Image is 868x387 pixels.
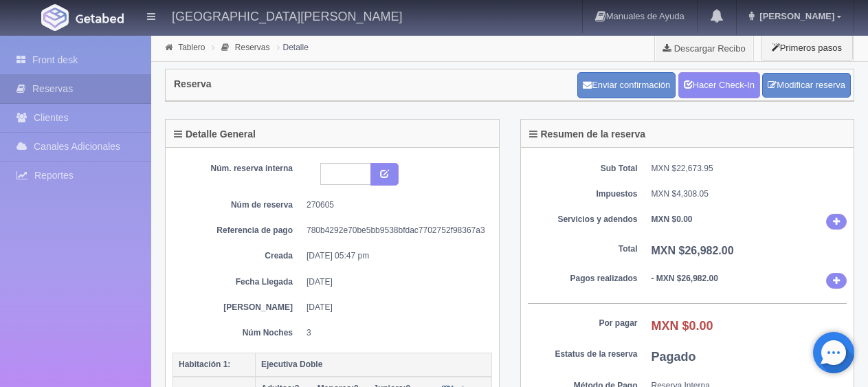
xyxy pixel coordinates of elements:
dt: Servicios y adendos [528,214,638,225]
dt: Núm Noches [183,327,293,339]
span: [PERSON_NAME] [756,11,834,21]
dd: MXN $4,308.05 [652,188,847,200]
b: Pagado [652,350,696,364]
b: MXN $26,982.00 [652,245,734,256]
dt: Creada [183,250,293,262]
dt: Por pagar [528,318,638,329]
dt: Núm. reserva interna [183,163,293,175]
dt: Fecha Llegada [183,276,293,288]
img: Getabed [41,4,69,31]
a: Reservas [235,43,270,52]
dd: 780b4292e70be5bb9538bfdac7702752f98367a3 [307,225,482,236]
dd: 270605 [307,199,482,211]
dd: [DATE] 05:47 pm [307,250,482,262]
b: MXN $0.00 [652,319,713,333]
dt: Pagos realizados [528,273,638,285]
dt: Referencia de pago [183,225,293,236]
dt: Total [528,243,638,255]
dd: MXN $22,673.95 [652,163,847,175]
b: MXN $0.00 [652,214,693,224]
h4: Detalle General [174,129,256,140]
dt: Impuestos [528,188,638,200]
a: Modificar reserva [762,73,851,98]
dd: [DATE] [307,276,482,288]
button: Enviar confirmación [577,72,676,98]
h4: Reserva [174,79,212,89]
li: Detalle [274,41,312,54]
b: Habitación 1: [179,360,230,369]
dt: Núm de reserva [183,199,293,211]
b: - MXN $26,982.00 [652,274,718,283]
h4: [GEOGRAPHIC_DATA][PERSON_NAME] [172,7,402,24]
dt: Sub Total [528,163,638,175]
dt: Estatus de la reserva [528,349,638,360]
a: Descargar Recibo [655,34,753,62]
th: Ejecutiva Doble [256,353,492,377]
img: Getabed [76,13,124,23]
dt: [PERSON_NAME] [183,302,293,313]
button: Primeros pasos [761,34,853,61]
dd: [DATE] [307,302,482,313]
a: Hacer Check-In [678,72,760,98]
dd: 3 [307,327,482,339]
h4: Resumen de la reserva [529,129,646,140]
a: Tablero [178,43,205,52]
